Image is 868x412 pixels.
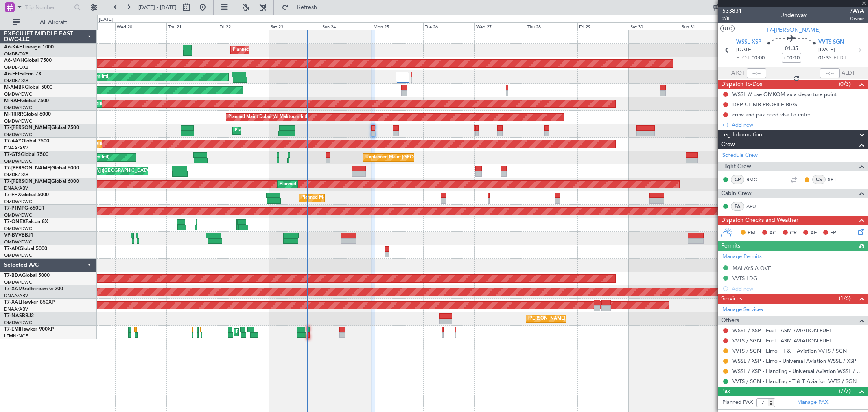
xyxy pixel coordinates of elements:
[4,273,22,278] span: T7-BDA
[732,347,847,354] a: VVTS / SGN - Limo - T & T Aviation VVTS / SGN
[4,327,20,332] span: T7-EMI
[736,46,753,54] span: [DATE]
[828,176,846,183] a: SBT
[278,1,327,14] button: Refresh
[790,229,797,237] span: CR
[732,91,837,98] div: WSSL // use OMKOM as a departure point
[4,199,32,205] a: OMDW/DWC
[423,22,474,30] div: Tue 26
[4,112,51,117] a: M-RRRRGlobal 6000
[4,125,51,130] span: T7-[PERSON_NAME]
[746,203,765,210] a: AFU
[839,387,851,395] span: (7/7)
[4,287,63,291] a: T7-XAMGulfstream G-200
[4,85,52,90] a: M-AMBRGlobal 5000
[720,25,735,32] button: UTC
[721,316,739,325] span: Others
[721,140,735,149] span: Crew
[25,1,72,13] input: Trip Number
[4,72,19,77] span: A6-EFI
[4,139,49,144] a: T7-AAYGlobal 7500
[732,357,856,364] a: WSSL / XSP - Limo - Universal Aviation WSSL / XSP
[526,22,577,30] div: Thu 28
[721,216,798,225] span: Dispatch Checks and Weather
[280,178,360,191] div: Planned Maint Dubai (Al Maktoum Intl)
[365,151,467,164] div: Unplanned Maint [GEOGRAPHIC_DATA] (Seletar)
[721,189,752,198] span: Cabin Crew
[732,378,857,385] a: VVTS / SGN - Handling - T & T Aviation VVTS / SGN
[722,151,758,160] a: Schedule Crew
[4,252,32,259] a: OMDW/DWC
[4,279,32,285] a: OMDW/DWC
[4,293,28,299] a: DNAA/ABV
[4,219,48,224] a: T7-ONEXFalcon 8X
[748,229,756,237] span: PM
[4,193,49,197] a: T7-FHXGlobal 5000
[4,239,32,245] a: OMDW/DWC
[4,172,28,178] a: OMDB/DXB
[797,399,828,407] a: Manage PAX
[769,229,776,237] span: AC
[4,51,28,57] a: OMDB/DXB
[4,91,32,97] a: OMDW/DWC
[4,313,34,318] a: T7-NASBBJ2
[721,162,751,171] span: Flight Crew
[166,22,218,30] div: Thu 21
[4,306,28,312] a: DNAA/ABV
[99,16,113,23] div: [DATE]
[721,387,730,396] span: Pax
[233,44,313,56] div: Planned Maint Dubai (Al Maktoum Intl)
[4,99,49,103] a: M-RAFIGlobal 7500
[4,273,50,278] a: T7-BDAGlobal 5000
[4,152,21,157] span: T7-GTS
[4,64,28,70] a: OMDB/DXB
[680,22,731,30] div: Sun 31
[752,54,765,62] span: 00:00
[833,54,846,62] span: ELDT
[4,112,23,117] span: M-RRRR
[372,22,423,30] div: Mon 25
[830,229,836,237] span: FP
[4,118,32,124] a: OMDW/DWC
[732,111,811,118] div: crew and pax need visa to enter
[721,294,742,304] span: Services
[732,337,832,344] a: VVTS / SGN - Fuel - ASM AVIATION FUEL
[736,38,761,46] span: WSSL XSP
[4,166,79,171] a: T7-[PERSON_NAME]Global 6000
[4,185,28,191] a: DNAA/ABV
[4,300,21,305] span: T7-XAL
[722,7,742,15] span: 533831
[235,125,315,137] div: Planned Maint Dubai (Al Maktoum Intl)
[722,399,753,407] label: Planned PAX
[846,7,864,15] span: T7AYA
[4,212,32,218] a: OMDW/DWC
[290,4,324,10] span: Refresh
[138,4,177,11] span: [DATE] - [DATE]
[4,193,21,197] span: T7-FHX
[721,80,762,89] span: Dispatch To-Dos
[732,368,864,375] a: WSSL / XSP - Handling - Universal Aviation WSSL / XSP
[736,54,750,62] span: ETOT
[722,306,763,314] a: Manage Services
[732,121,864,128] div: Add new
[228,111,308,123] div: Planned Maint Dubai (Al Maktoum Intl)
[732,327,832,334] a: WSSL / XSP - Fuel - ASM AVIATION FUEL
[818,38,844,46] span: VVTS SGN
[4,152,48,157] a: T7-GTSGlobal 7500
[4,320,32,326] a: OMDW/DWC
[839,294,851,302] span: (1/6)
[4,131,32,138] a: OMDW/DWC
[4,206,24,211] span: T7-P1MP
[839,80,851,88] span: (0/3)
[4,179,79,184] a: T7-[PERSON_NAME]Global 6000
[269,22,320,30] div: Sat 23
[301,192,429,204] div: Planned Maint [GEOGRAPHIC_DATA] ([GEOGRAPHIC_DATA])
[721,130,762,140] span: Leg Information
[4,226,32,232] a: OMDW/DWC
[528,313,614,325] div: [PERSON_NAME] ([PERSON_NAME] Intl)
[236,326,304,338] div: Planned Maint [PERSON_NAME]
[629,22,680,30] div: Sat 30
[474,22,526,30] div: Wed 27
[818,46,835,54] span: [DATE]
[218,22,269,30] div: Fri 22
